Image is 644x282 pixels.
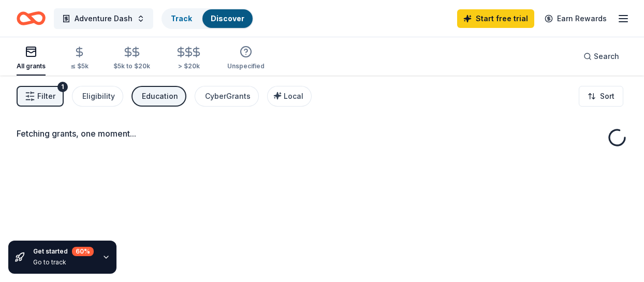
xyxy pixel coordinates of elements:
span: Local [284,92,303,100]
a: Start free trial [457,9,534,28]
button: > $20k [175,42,202,76]
button: ≤ $5k [70,42,89,76]
button: Eligibility [72,86,123,107]
button: Adventure Dash [54,8,153,29]
button: Education [131,86,186,107]
a: Home [17,6,46,31]
a: Earn Rewards [538,9,613,28]
button: Sort [579,86,623,107]
button: $5k to $20k [113,42,150,76]
div: All grants [17,62,46,70]
button: CyberGrants [195,86,259,107]
span: Sort [600,90,614,102]
div: 1 [57,82,68,92]
button: Unspecified [227,41,265,76]
button: Local [267,86,312,107]
div: ≤ $5k [70,62,89,70]
button: TrackDiscover [162,8,254,29]
span: Search [594,50,619,63]
a: Discover [211,14,244,23]
button: Filter1 [17,86,64,107]
div: Fetching grants, one moment... [17,127,627,140]
div: Eligibility [82,90,115,102]
a: Track [171,14,192,23]
div: CyberGrants [205,90,251,102]
span: Adventure Dash [75,12,133,25]
div: Get started [33,247,94,256]
button: All grants [17,41,46,76]
div: 60 % [72,247,94,256]
div: Unspecified [227,62,265,70]
button: Search [575,46,627,67]
div: > $20k [175,62,202,70]
div: $5k to $20k [113,62,150,70]
div: Education [142,90,178,102]
div: Go to track [33,258,94,266]
span: Filter [37,90,55,102]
